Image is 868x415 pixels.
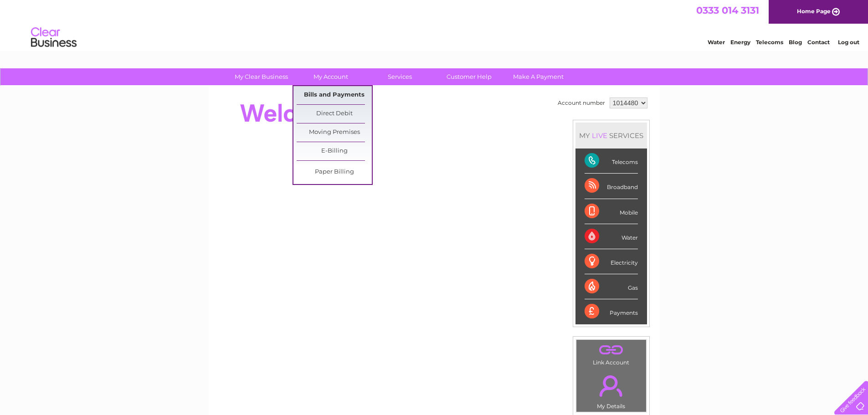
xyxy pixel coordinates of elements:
[297,105,372,123] a: Direct Debit
[585,299,638,324] div: Payments
[576,339,647,368] td: Link Account
[293,68,368,85] a: My Account
[585,274,638,299] div: Gas
[756,39,783,46] a: Telecoms
[585,149,638,174] div: Telecoms
[297,142,372,160] a: E-Billing
[585,199,638,224] div: Mobile
[579,370,644,402] a: .
[789,39,802,46] a: Blog
[579,342,644,358] a: .
[807,39,830,46] a: Contact
[362,68,437,85] a: Services
[501,68,576,85] a: Make A Payment
[730,39,750,46] a: Energy
[576,368,647,412] td: My Details
[224,68,299,85] a: My Clear Business
[575,123,647,149] div: MY SERVICES
[431,68,507,85] a: Customer Help
[555,95,607,111] td: Account number
[31,24,77,51] img: logo.png
[585,224,638,249] div: Water
[696,5,759,16] a: 0333 014 3131
[585,174,638,199] div: Broadband
[297,123,372,142] a: Moving Premises
[708,39,725,46] a: Water
[585,249,638,274] div: Electricity
[297,163,372,181] a: Paper Billing
[590,131,609,140] div: LIVE
[219,5,650,44] div: Clear Business is a trading name of Verastar Limited (registered in [GEOGRAPHIC_DATA] No. 3667643...
[297,86,372,104] a: Bills and Payments
[838,39,859,46] a: Log out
